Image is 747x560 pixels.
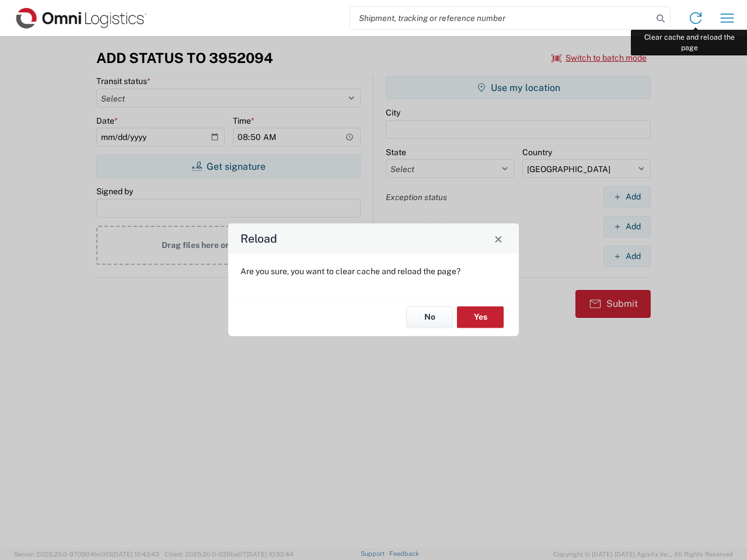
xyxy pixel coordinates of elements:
button: Close [490,230,507,247]
button: Yes [457,306,504,328]
h4: Reload [240,230,277,247]
button: No [406,306,453,328]
p: Are you sure, you want to clear cache and reload the page? [240,266,507,276]
input: Shipment, tracking or reference number [350,7,652,29]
